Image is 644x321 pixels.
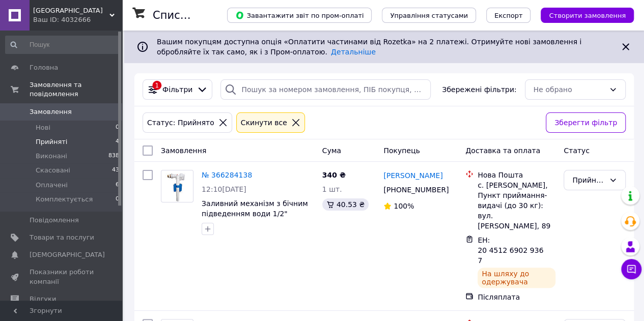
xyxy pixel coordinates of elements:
[116,123,119,132] span: 0
[33,6,109,15] span: Santeh-city
[36,123,50,132] span: Нові
[30,107,72,116] span: Замовлення
[165,170,189,202] img: Фото товару
[394,202,414,210] span: 100%
[322,198,369,211] div: 40.53 ₴
[478,292,555,302] div: Післяплата
[530,11,634,19] a: Створити замовлення
[227,8,372,23] button: Завантажити звіт по пром-оплаті
[549,12,626,19] span: Створити замовлення
[465,147,540,155] span: Доставка та оплата
[494,12,523,19] span: Експорт
[30,268,94,286] span: Показники роботи компанії
[36,181,68,190] span: Оплачені
[202,171,252,179] a: № 366284138
[153,9,256,21] h1: Список замовлень
[486,8,531,23] button: Експорт
[202,199,308,228] a: Заливний механізм з бічним підведенням води 1/2" латунь для бачка унітазу
[112,166,119,175] span: 43
[157,38,581,56] span: Вашим покупцям доступна опція «Оплатити частинами від Rozetka» на 2 платежі. Отримуйте нові замов...
[36,137,67,147] span: Прийняті
[381,183,449,197] div: [PHONE_NUMBER]
[478,180,555,231] div: с. [PERSON_NAME], Пункт приймання-видачі (до 30 кг): вул. [PERSON_NAME], 89
[390,12,468,19] span: Управління статусами
[239,117,289,128] div: Cкинути все
[145,117,216,128] div: Статус: Прийнято
[220,79,431,100] input: Пошук за номером замовлення, ПІБ покупця, номером телефону, Email, номером накладної
[478,236,543,265] span: ЕН: 20 4512 6902 9367
[322,147,341,155] span: Cума
[322,171,346,179] span: 340 ₴
[33,15,122,24] div: Ваш ID: 4032666
[478,170,555,180] div: Нова Пошта
[116,137,119,147] span: 4
[36,152,67,161] span: Виконані
[442,84,516,95] span: Збережені фільтри:
[108,152,119,161] span: 838
[534,84,605,95] div: Не обрано
[30,80,122,99] span: Замовлення та повідомлення
[30,233,94,242] span: Товари та послуги
[5,36,120,54] input: Пошук
[202,185,246,193] span: 12:10[DATE]
[161,147,206,155] span: Замовлення
[116,195,119,204] span: 0
[30,295,56,304] span: Відгуки
[116,181,119,190] span: 6
[382,8,476,23] button: Управління статусами
[30,63,58,72] span: Головна
[478,268,555,288] div: На шляху до одержувача
[564,147,590,155] span: Статус
[383,170,442,181] a: [PERSON_NAME]
[162,84,192,95] span: Фільтри
[572,174,605,186] div: Прийнято
[36,195,93,204] span: Комплектується
[235,11,363,20] span: Завантажити звіт по пром-оплаті
[554,117,617,128] span: Зберегти фільтр
[331,48,376,56] a: Детальніше
[161,170,193,202] a: Фото товару
[36,166,70,175] span: Скасовані
[30,250,105,259] span: [DEMOGRAPHIC_DATA]
[541,8,634,23] button: Створити замовлення
[30,216,79,225] span: Повідомлення
[383,147,419,155] span: Покупець
[546,112,626,133] button: Зберегти фільтр
[322,185,342,193] span: 1 шт.
[621,259,641,279] button: Чат з покупцем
